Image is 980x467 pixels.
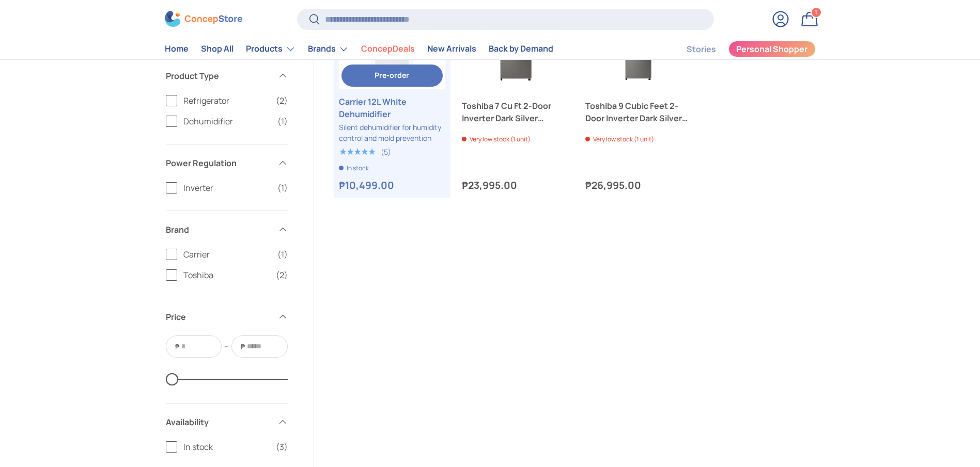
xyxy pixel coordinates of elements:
summary: Product Type [166,57,288,94]
summary: Power Regulation [166,144,288,182]
summary: Brands [302,39,355,59]
span: (2) [276,269,288,281]
span: Toshiba [183,269,270,281]
a: Carrier 12L White Dehumidifier [339,95,446,120]
span: Availability [166,416,271,428]
span: Price [166,311,271,323]
a: Personal Shopper [728,41,816,57]
a: Toshiba 9 Cubic Feet 2-Door Inverter Dark Silver Refrigerator [585,100,692,124]
span: Brand [166,223,271,236]
span: (1) [277,182,288,194]
img: ConcepStore [165,11,242,27]
span: - [225,340,228,352]
span: Power Regulation [166,157,271,169]
span: Personal Shopper [736,45,807,54]
span: (1) [277,248,288,261]
summary: Price [166,298,288,335]
span: (2) [276,94,288,107]
summary: Brand [166,211,288,248]
a: Back by Demand [489,39,553,59]
span: Inverter [183,182,271,194]
span: (3) [276,441,288,453]
a: ConcepDeals [361,39,415,59]
span: Dehumidifier [183,115,271,127]
span: 1 [815,9,817,17]
summary: Products [240,39,302,59]
span: Carrier [183,248,271,261]
nav: Secondary [662,39,816,59]
span: In stock [183,441,270,453]
button: Pre-order [341,65,443,87]
a: Shop All [201,39,234,59]
a: Toshiba 7 Cu Ft 2-Door Inverter Dark Silver Refrigerator [462,100,569,124]
nav: Primary [165,39,553,59]
span: Product Type [166,70,271,82]
span: ₱ [174,341,180,352]
span: (1) [277,115,288,127]
span: Refrigerator [183,94,270,107]
a: Home [165,39,189,59]
a: New Arrivals [427,39,476,59]
span: Pre-order [375,70,409,80]
span: ₱ [240,341,246,352]
a: Stories [687,39,716,59]
summary: Availability [166,404,288,441]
